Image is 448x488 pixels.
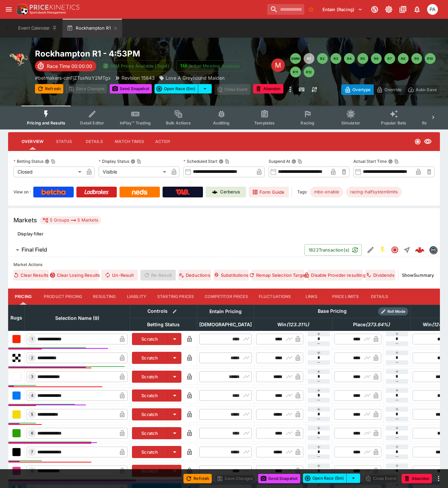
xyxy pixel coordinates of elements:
[42,216,98,224] div: 5 Groups 5 Markets
[401,270,435,280] button: ShowSummary
[178,270,211,280] button: Deductions
[353,158,387,164] p: Actual Start Time
[131,159,135,164] button: Display StatusCopy To Clipboard
[48,314,107,322] span: Selection Name (9)
[51,159,56,164] button: Copy To Clipboard
[297,187,307,197] label: Tags:
[270,321,316,329] span: Win(123.31%)
[180,63,187,69] img: jetbet-logo.svg
[306,4,316,15] button: No Bookmarks
[425,2,440,17] button: Peter Addley
[304,244,362,256] button: 1622Transaction(s)
[304,53,314,64] button: R1
[51,270,99,280] button: Clear Losing Results
[366,270,395,280] button: Dividends
[411,53,422,64] button: R9
[291,159,296,164] button: Suspend AtCopy To Clipboard
[286,321,309,329] em: ( 123.31 %)
[13,166,84,177] div: Closed
[269,158,290,164] p: Suspend At
[225,159,230,164] button: Copy To Clipboard
[35,84,63,93] button: Refresh
[30,337,34,341] span: 1
[381,120,406,125] span: Popular Bets
[132,189,147,195] img: Neds
[405,84,440,95] button: Auto-Save
[258,474,300,483] button: Send Snapshot
[369,3,381,15] button: Connected to PK
[271,59,285,72] div: Edit Meeting
[303,474,347,483] button: Open Race (5m)
[307,270,363,280] button: Disable Provider resulting
[99,60,174,72] button: SRM Prices Available (Top4)
[140,321,187,329] span: Betting Status
[30,11,66,14] img: Sportsbook Management
[88,289,121,305] button: Resulting
[388,159,393,164] button: Actual Start TimeCopy To Clipboard
[303,474,360,483] div: split button
[45,159,49,164] button: Betting StatusCopy To Clipboard
[13,260,435,270] label: Market Actions
[152,289,199,305] button: Starting Prices
[214,270,249,280] button: Substitutions
[109,134,149,150] button: Match Times
[346,189,402,195] span: racing-halfsystemlimits
[373,84,405,95] button: Override
[110,84,152,93] button: Send Snapshot
[63,19,122,38] button: Rockhampton R1
[13,270,49,280] button: Clear Results
[411,3,423,15] button: Notifications
[35,48,271,59] h2: Copy To Clipboard
[398,53,409,64] button: R8
[8,48,30,70] img: greyhound_racing.png
[27,120,65,125] span: Pricing and Results
[427,4,438,15] div: Peter Addley
[310,187,343,197] div: Betting Target: cerberus
[357,53,368,64] button: R5
[183,474,212,483] button: Refresh
[413,243,426,257] a: 3f243db5-5f82-412e-b4b9-f186bd43a8d0
[15,3,28,16] img: PriceKinetics Logo
[366,321,390,329] em: ( 373.64 %)
[120,120,151,125] span: InPlay™ Trading
[79,134,109,150] button: Details
[384,53,395,64] button: R7
[389,244,401,256] button: Closed
[429,246,437,254] div: betmakers
[101,270,137,280] button: Un-Result
[346,187,402,197] div: Betting Target: cerberus
[341,84,440,95] div: Start From
[371,53,382,64] button: R6
[297,289,327,305] button: Links
[424,138,432,146] svg: Visible
[140,270,176,280] span: Re-Result
[198,84,212,93] button: select merge strategy
[416,86,437,93] p: Auto-Save
[47,63,92,70] p: Race Time 00:00:00
[301,120,314,125] span: Racing
[30,355,35,360] span: 2
[385,309,408,314] span: Roll Mode
[154,84,198,93] button: Open Race (5m)
[327,289,365,305] button: Price Limits
[176,60,244,72] button: Jetbet Meeting Available
[253,84,283,93] button: Abandon
[13,158,43,164] p: Betting Status
[13,216,37,224] h5: Markets
[341,84,374,95] button: Overtype
[122,289,152,305] button: Liability
[99,158,129,164] p: Display Status
[122,74,155,81] p: Revision 15843
[132,352,168,364] button: Scratch
[22,106,426,129] div: Event type filters
[401,244,413,256] button: Straight
[384,86,402,93] p: Override
[132,408,168,420] button: Scratch
[364,289,394,305] button: Details
[317,53,328,64] button: R2
[80,120,104,125] span: Detail Editor
[176,189,190,195] img: TabNZ
[378,307,408,315] div: Show/hide Price Roll mode configuration.
[84,189,109,195] img: Ladbrokes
